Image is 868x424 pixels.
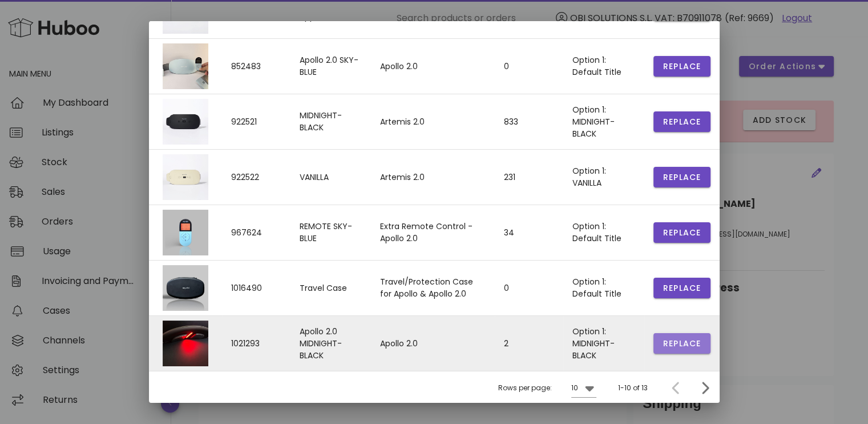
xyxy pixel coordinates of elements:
[563,316,644,371] td: Option 1: MIDNIGHT-BLACK
[653,167,710,187] button: Replace
[222,39,290,94] td: 852483
[571,379,596,397] div: 10Rows per page:
[663,282,701,294] span: Replace
[371,261,495,316] td: Travel/Protection Case for Apollo & Apollo 2.0
[653,333,710,354] button: Replace
[563,150,644,205] td: Option 1: VANILLA
[618,383,648,393] div: 1-10 of 13
[571,383,578,393] div: 10
[663,116,701,128] span: Replace
[498,371,596,405] div: Rows per page:
[563,39,644,94] td: Option 1: Default Title
[653,222,710,243] button: Replace
[371,94,495,150] td: Artemis 2.0
[222,205,290,261] td: 967624
[653,56,710,77] button: Replace
[371,205,495,261] td: Extra Remote Control - Apollo 2.0
[290,316,372,371] td: Apollo 2.0 MIDNIGHT-BLACK
[495,39,563,94] td: 0
[563,261,644,316] td: Option 1: Default Title
[563,205,644,261] td: Option 1: Default Title
[222,316,290,371] td: 1021293
[222,150,290,205] td: 922522
[290,39,372,94] td: Apollo 2.0 SKY-BLUE
[663,338,701,350] span: Replace
[653,278,710,298] button: Replace
[290,205,372,261] td: REMOTE SKY-BLUE
[663,61,701,73] span: Replace
[495,316,563,371] td: 2
[653,111,710,132] button: Replace
[290,94,372,150] td: MIDNIGHT-BLACK
[371,316,495,371] td: Apollo 2.0
[495,205,563,261] td: 34
[695,378,715,398] button: Next page
[495,94,563,150] td: 833
[371,150,495,205] td: Artemis 2.0
[495,150,563,205] td: 231
[563,94,644,150] td: Option 1: MIDNIGHT-BLACK
[495,261,563,316] td: 0
[663,227,701,239] span: Replace
[371,39,495,94] td: Apollo 2.0
[290,150,372,205] td: VANILLA
[663,171,701,183] span: Replace
[222,261,290,316] td: 1016490
[222,94,290,150] td: 922521
[290,261,372,316] td: Travel Case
